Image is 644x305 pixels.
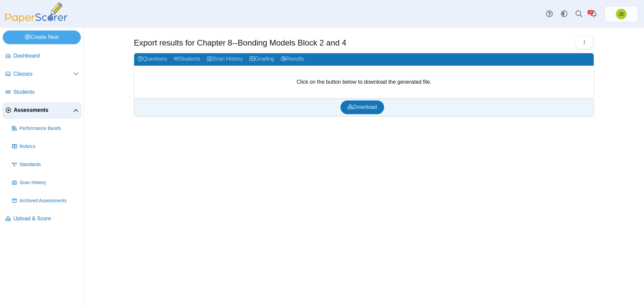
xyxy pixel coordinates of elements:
[14,106,73,114] span: Assessments
[347,104,377,110] span: Download
[134,37,346,49] h1: Export results for Chapter 8--Bonding Models Block 2 and 4
[604,6,638,22] a: Joel Boyd
[9,139,82,155] a: Rubrics
[19,161,79,168] span: Standards
[277,53,307,66] a: Results
[3,18,70,24] a: PaperScorer
[9,193,82,209] a: Archived Assessments
[19,143,79,150] span: Rubrics
[13,88,79,96] span: Students
[19,125,79,132] span: Performance Bands
[13,52,79,60] span: Dashboard
[19,179,79,186] span: Scan History
[3,30,81,44] a: Create New
[134,53,170,66] a: Questions
[134,66,594,98] div: Click on the button below to download the generated file.
[9,157,82,173] a: Standards
[340,100,384,114] a: Download
[13,70,73,78] span: Classes
[19,198,79,204] span: Archived Assessments
[586,7,601,21] a: Alerts
[3,48,82,64] a: Dashboard
[13,215,79,222] span: Upload & Score
[3,102,82,119] a: Assessments
[3,211,82,227] a: Upload & Score
[3,84,82,100] a: Students
[619,12,624,16] span: Joel Boyd
[9,175,82,191] a: Scan History
[616,9,627,19] span: Joel Boyd
[3,66,82,82] a: Classes
[204,53,246,66] a: Scan History
[170,53,204,66] a: Students
[9,121,82,137] a: Performance Bands
[246,53,277,66] a: Grading
[3,3,70,23] img: PaperScorer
